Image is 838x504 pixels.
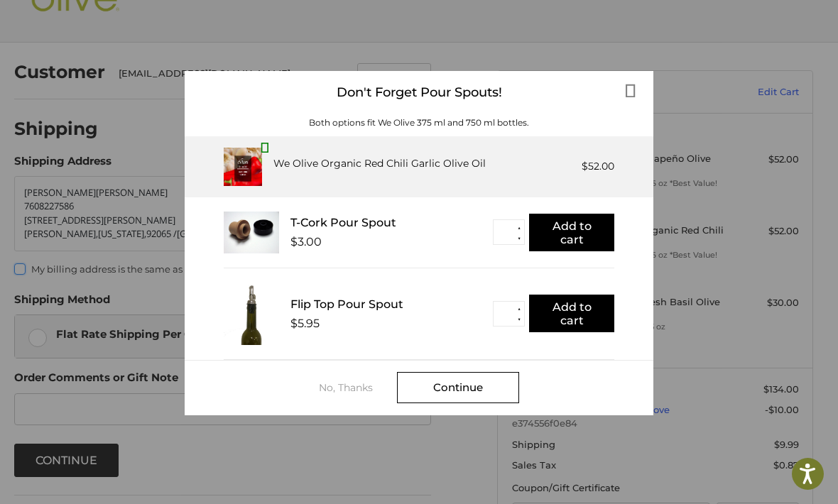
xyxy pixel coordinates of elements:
[163,18,180,35] button: Open LiveChat chat widget
[290,216,493,229] div: T-Cork Pour Spout
[20,21,160,33] p: We're away right now. Please check back later!
[513,222,524,233] button: ▲
[273,156,486,171] div: We Olive Organic Red Chili Garlic Olive Oil
[513,314,524,325] button: ▼
[224,283,279,345] img: FTPS_bottle__43406.1705089544.233.225.jpg
[582,159,614,174] div: $52.00
[185,116,653,129] div: Both options fit We Olive 375 ml and 750 ml bottles.
[529,214,614,251] button: Add to cart
[513,304,524,314] button: ▲
[529,295,614,332] button: Add to cart
[397,372,519,403] div: Continue
[290,317,320,330] div: $5.95
[290,235,322,248] div: $3.00
[290,297,493,311] div: Flip Top Pour Spout
[513,233,524,243] button: ▼
[319,382,397,393] div: No, Thanks
[185,71,653,114] div: Don't Forget Pour Spouts!
[224,212,279,253] img: T_Cork__22625.1711686153.233.225.jpg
